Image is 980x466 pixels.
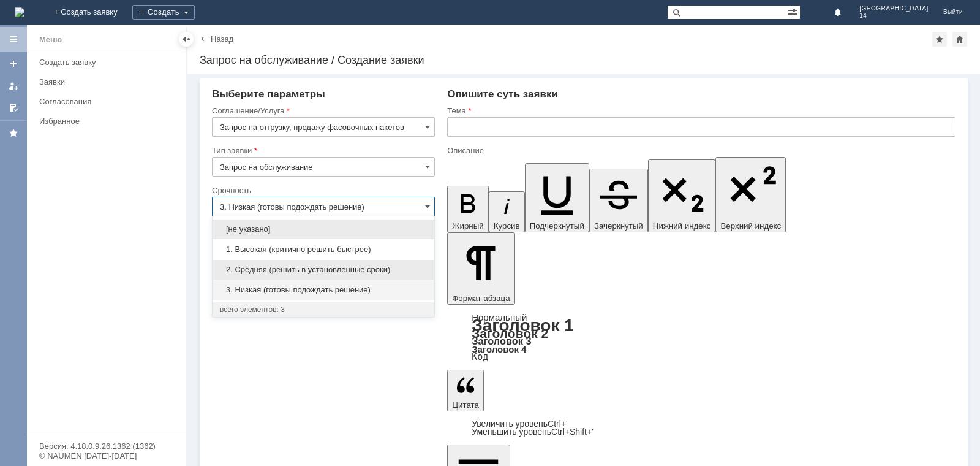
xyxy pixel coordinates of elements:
[39,32,62,47] div: Меню
[39,452,174,460] div: © NAUMEN [DATE]-[DATE]
[4,98,23,118] a: Мои согласования
[212,107,432,115] div: Соглашение/Услуга
[551,427,594,437] span: Ctrl+Shift+'
[4,76,23,96] a: Мои заявки
[34,72,184,91] a: Заявки
[530,221,584,231] span: Подчеркнутый
[39,442,174,450] div: Версия: 4.18.0.9.26.1362 (1362)
[212,186,432,194] div: Срочность
[715,157,786,232] button: Верхний индекс
[452,294,510,303] span: Формат абзаца
[452,221,484,231] span: Жирный
[594,221,643,231] span: Зачеркнутый
[212,147,432,155] div: Тип заявки
[220,224,427,234] span: [не указано]
[212,88,325,100] span: Выберите параметры
[472,427,594,437] a: Decrease
[34,92,184,111] a: Согласования
[220,305,427,315] div: всего элементов: 3
[132,5,195,20] div: Создать
[472,419,568,429] a: Increase
[720,221,781,231] span: Верхний индекс
[447,147,953,155] div: Описание
[447,186,489,232] button: Жирный
[472,312,527,323] a: Нормальный
[648,159,716,232] button: Нижний индекс
[39,58,179,67] div: Создать заявку
[589,169,648,232] button: Зачеркнутый
[489,191,525,232] button: Курсив
[472,351,488,362] a: Код
[15,7,24,17] a: Перейти на домашнюю страницу
[653,221,711,231] span: Нижний индекс
[447,88,558,100] span: Опишите суть заявки
[447,313,956,361] div: Формат абзаца
[211,34,233,44] a: Назад
[200,54,968,66] div: Запрос на обслуживание / Создание заявки
[548,419,568,429] span: Ctrl+'
[447,107,953,115] div: Тема
[220,245,427,254] span: 1. Высокая (критично решить быстрее)
[788,6,800,17] span: Расширенный поиск
[179,32,194,47] div: Скрыть меню
[472,326,548,340] a: Заголовок 2
[34,53,184,72] a: Создать заявку
[452,400,479,410] span: Цитата
[447,232,514,305] button: Формат абзаца
[494,221,520,231] span: Курсив
[39,77,179,86] div: Заявки
[472,316,574,335] a: Заголовок 1
[447,420,956,436] div: Цитата
[472,335,531,346] a: Заголовок 3
[952,32,967,47] div: Сделать домашней страницей
[220,265,427,275] span: 2. Средняя (решить в установленные сроки)
[39,116,165,126] div: Избранное
[932,32,947,47] div: Добавить в избранное
[525,163,589,232] button: Подчеркнутый
[447,370,484,411] button: Цитата
[39,97,179,106] div: Согласования
[220,285,427,295] span: 3. Низкая (готовы подождать решение)
[859,5,929,12] span: [GEOGRAPHIC_DATA]
[859,12,929,20] span: 14
[472,344,526,354] a: Заголовок 4
[15,7,24,17] img: logo
[4,54,23,74] a: Создать заявку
